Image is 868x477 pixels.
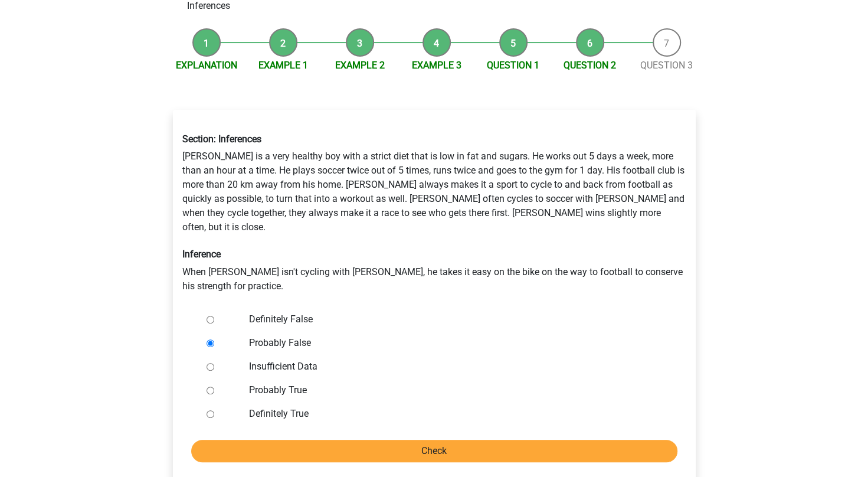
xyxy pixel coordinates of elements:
[249,360,657,374] label: Insufficient Data
[249,407,657,421] label: Definitely True
[249,312,657,326] label: Definitely False
[173,124,695,302] div: [PERSON_NAME] is a very healthy boy with a strict diet that is low in fat and sugars. He works ou...
[487,60,539,71] a: Question 1
[335,60,385,71] a: Example 2
[191,440,677,462] input: Check
[182,249,686,260] h6: Inference
[412,60,461,71] a: Example 3
[176,60,237,71] a: Explanation
[640,60,693,71] a: Question 3
[258,60,308,71] a: Example 1
[564,60,616,71] a: Question 2
[249,336,657,350] label: Probably False
[249,383,657,397] label: Probably True
[182,133,686,145] h6: Section: Inferences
